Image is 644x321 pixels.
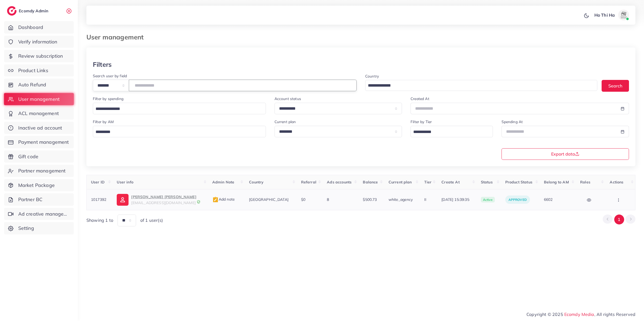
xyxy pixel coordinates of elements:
[131,200,195,205] span: [EMAIL_ADDRESS][DOMAIN_NAME]
[424,180,432,185] span: Tier
[564,312,594,317] a: Ecomdy Media
[301,180,316,185] span: Referral
[4,193,74,206] a: Partner BC
[275,119,296,124] label: Current plan
[4,150,74,163] a: Gift code
[249,180,264,185] span: Country
[249,197,288,202] span: [GEOGRAPHIC_DATA]
[424,197,426,202] span: II
[602,80,629,91] button: Search
[4,208,74,220] a: Ad creative management
[4,64,74,77] a: Product Links
[7,6,50,16] a: logoEcomdy Admin
[411,128,486,136] input: Search for option
[117,180,133,185] span: User info
[327,180,352,185] span: Ads accounts
[389,180,412,185] span: Current plan
[93,61,112,68] h3: Filters
[86,217,113,223] span: Showing 1 to
[363,180,378,185] span: Balance
[140,217,163,223] span: of 1 user(s)
[93,73,127,79] label: Search user by field
[117,194,203,205] a: [PERSON_NAME] [PERSON_NAME][EMAIL_ADDRESS][DOMAIN_NAME]
[18,24,43,31] span: Dashboard
[441,197,472,202] span: [DATE] 15:39:35
[591,10,631,20] a: Ho Thi Haavatar
[594,12,615,18] p: Ho Thi Ha
[411,96,429,101] label: Created At
[441,180,459,185] span: Create At
[18,81,46,88] span: Auto Refund
[544,197,553,202] span: 6602
[580,180,590,185] span: Roles
[502,119,523,124] label: Spending At
[301,197,305,202] span: $0
[4,79,74,91] a: Auto Refund
[93,126,266,137] div: Search for option
[94,128,259,136] input: Search for option
[4,165,74,177] a: Partner management
[327,197,329,202] span: 8
[18,110,59,117] span: ACL management
[603,215,635,224] ul: Pagination
[544,180,569,185] span: Belong to AM
[363,197,377,202] span: $500.73
[4,50,74,62] a: Review subscription
[481,180,493,185] span: Status
[508,198,527,202] span: approved
[86,33,148,41] h3: User management
[93,119,114,124] label: Filter by AM
[18,211,70,217] span: Ad creative management
[389,197,413,202] span: white_agency
[4,93,74,105] a: User management
[4,222,74,234] a: Setting
[18,225,34,232] span: Setting
[610,180,623,185] span: Actions
[4,136,74,148] a: Payment management
[18,182,55,189] span: Market Package
[551,152,579,156] span: Export data
[117,194,129,206] img: ic-user-info.36bf1079.svg
[212,180,235,185] span: Admin Note
[614,215,624,224] button: Go to page 1
[365,73,379,79] label: Country
[212,197,219,203] img: admin_note.cdd0b510.svg
[275,96,301,101] label: Account status
[131,194,196,200] p: [PERSON_NAME] [PERSON_NAME]
[91,180,105,185] span: User ID
[18,139,69,146] span: Payment management
[4,107,74,120] a: ACL management
[594,311,635,318] span: , All rights Reserved
[18,167,66,174] span: Partner management
[505,180,532,185] span: Product Status
[18,67,48,74] span: Product Links
[93,103,266,114] div: Search for option
[91,197,106,202] span: 1017392
[212,197,235,202] span: Add note
[18,38,57,45] span: Verify information
[366,82,590,90] input: Search for option
[618,10,629,20] img: avatar
[526,311,635,318] span: Copyright © 2025
[4,21,74,34] a: Dashboard
[18,153,38,160] span: Gift code
[502,148,629,160] button: Export data
[18,196,43,203] span: Partner BC
[18,124,62,131] span: Inactive ad account
[197,200,200,204] img: 9CAL8B2pu8EFxCJHYAAAAldEVYdGRhdGU6Y3JlYXRlADIwMjItMTItMDlUMDQ6NTg6MzkrMDA6MDBXSlgLAAAAJXRFWHRkYXR...
[411,119,432,124] label: Filter by Tier
[19,8,50,13] h2: Ecomdy Admin
[4,179,74,191] a: Market Package
[94,105,259,113] input: Search for option
[4,36,74,48] a: Verify information
[411,126,493,137] div: Search for option
[18,96,60,103] span: User management
[481,197,495,203] span: active
[7,6,17,16] img: logo
[93,96,123,101] label: Filter by spending
[4,122,74,134] a: Inactive ad account
[18,53,63,60] span: Review subscription
[365,80,597,91] div: Search for option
